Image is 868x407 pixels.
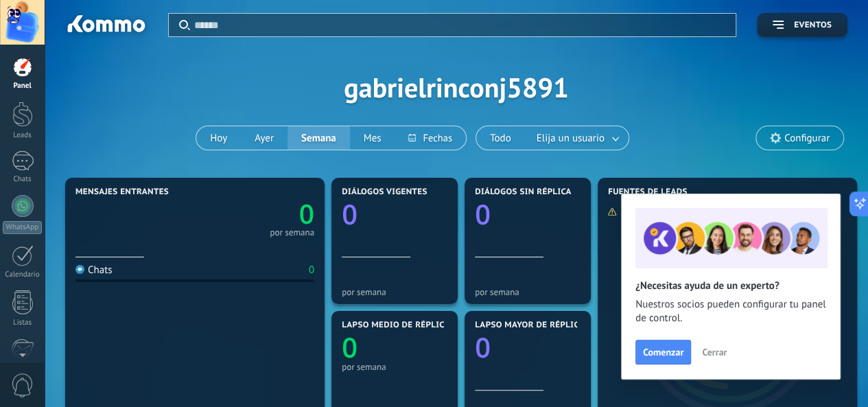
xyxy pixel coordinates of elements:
span: Mensajes entrantes [75,187,169,197]
button: Cerrar [696,342,733,362]
div: Panel [3,82,43,91]
div: Listas [3,318,43,327]
div: WhatsApp [3,221,42,234]
span: Nuestros socios pueden configurar tu panel de control. [635,298,826,325]
div: Calendario [3,270,43,279]
text: 0 [475,195,491,233]
button: Todo [476,126,525,150]
span: Comenzar [643,347,683,357]
button: Mes [350,126,395,150]
a: 0 [195,196,314,232]
span: Fuentes de leads [608,187,688,197]
button: Eventos [757,13,847,37]
text: 0 [475,328,491,366]
div: por semana [342,287,447,297]
div: Chats [75,264,113,277]
span: Lapso medio de réplica [342,321,450,330]
text: 0 [342,328,357,366]
span: Lapso mayor de réplica [475,321,584,330]
div: No hay suficientes datos para mostrar [607,206,774,218]
h2: ¿Necesitas ayuda de un experto? [635,279,826,292]
span: Cerrar [702,347,727,357]
button: Semana [288,126,350,150]
span: Diálogos vigentes [342,187,427,197]
div: por semana [342,362,447,372]
div: por semana [270,229,314,236]
span: Elija un usuario [534,129,607,148]
button: Ayer [241,126,288,150]
button: Elija un usuario [525,126,629,150]
span: Diálogos sin réplica [475,187,572,197]
span: Configurar [784,132,830,144]
text: 0 [342,195,357,233]
span: Eventos [794,21,832,30]
div: 0 [309,264,314,277]
button: Fechas [395,126,465,150]
text: 0 [299,196,314,232]
button: Hoy [196,126,241,150]
div: Chats [3,175,43,184]
button: Comenzar [635,340,691,364]
div: Leads [3,131,43,140]
img: Chats [75,265,84,274]
div: por semana [475,287,580,297]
